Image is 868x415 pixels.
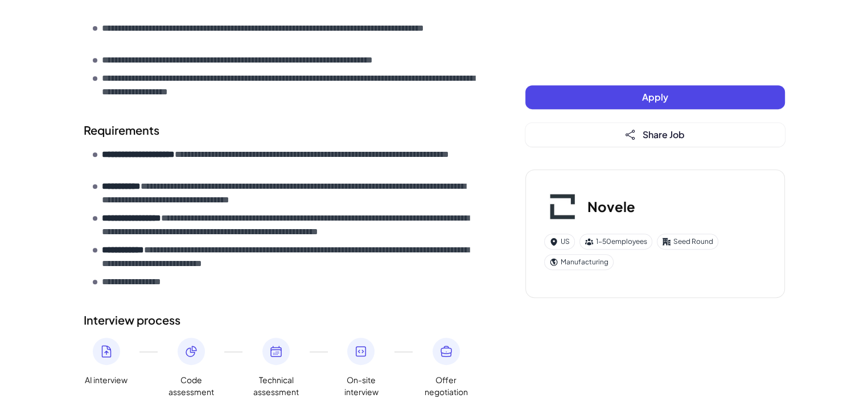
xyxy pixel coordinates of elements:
[84,312,480,329] h2: Interview process
[423,374,469,398] span: Offer negotiation
[168,374,214,398] span: Code assessment
[85,374,127,386] span: AI interview
[544,254,614,270] div: Manufacturing
[84,122,480,139] h2: Requirements
[253,374,299,398] span: Technical assessment
[643,128,685,140] span: Share Job
[657,234,718,250] div: Seed Round
[544,188,581,225] img: No
[579,234,652,250] div: 1-50 employees
[642,91,668,103] span: Apply
[338,374,384,398] span: On-site interview
[544,234,575,250] div: US
[525,85,785,109] button: Apply
[525,123,785,147] button: Share Job
[587,196,635,217] h3: Novele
